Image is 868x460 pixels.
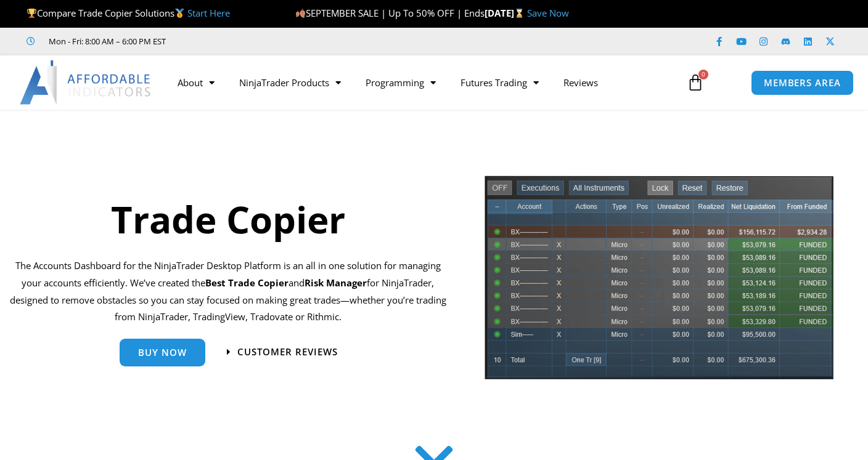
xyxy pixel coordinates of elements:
a: MEMBERS AREA [751,70,854,95]
span: Customer Reviews [237,347,338,357]
a: Save Now [527,7,569,19]
h1: Trade Copier [9,193,446,245]
strong: Risk Manager [305,276,367,289]
iframe: Customer reviews powered by Trustpilot [183,35,368,47]
p: The Accounts Dashboard for the NinjaTrader Desktop Platform is an all in one solution for managin... [9,257,446,326]
span: Mon - Fri: 8:00 AM – 6:00 PM EST [46,34,166,49]
a: Buy Now [120,339,205,366]
b: Best Trade Copier [205,276,289,289]
span: Compare Trade Copier Solutions [27,7,230,19]
a: Customer Reviews [227,347,338,357]
span: 0 [698,70,708,79]
a: NinjaTrader Products [227,68,353,97]
a: About [165,68,227,97]
nav: Menu [165,68,678,97]
a: Programming [353,68,448,97]
a: Start Here [187,7,230,19]
img: 🥇 [175,9,184,18]
img: 🍂 [296,9,305,18]
img: LogoAI | Affordable Indicators – NinjaTrader [20,60,152,105]
a: Futures Trading [448,68,551,97]
strong: [DATE] [485,7,527,19]
img: ⌛ [515,9,524,18]
a: 0 [668,65,723,100]
span: SEPTEMBER SALE | Up To 50% OFF | Ends [295,7,485,19]
img: tradecopier | Affordable Indicators – NinjaTrader [483,174,835,389]
img: 🏆 [27,9,36,18]
span: Buy Now [138,348,187,357]
a: Reviews [551,68,610,97]
span: MEMBERS AREA [764,78,841,87]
